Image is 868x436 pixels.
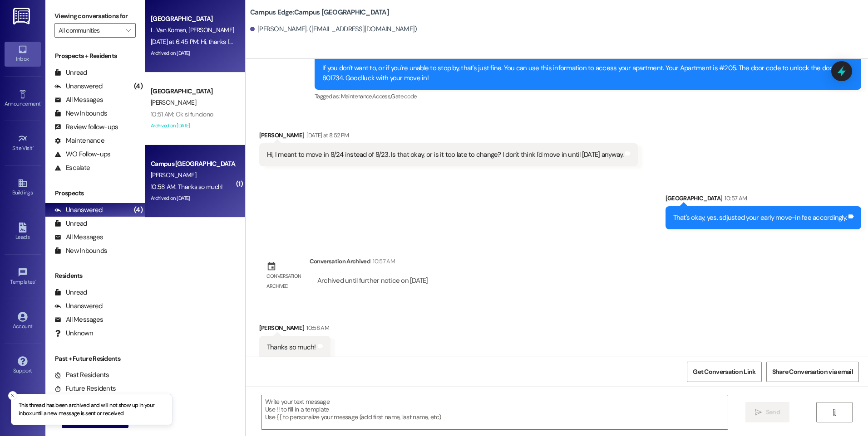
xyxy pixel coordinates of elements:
a: Support [5,354,41,378]
label: Viewing conversations for [54,9,136,23]
div: Tagged as: [315,90,861,103]
div: Unknown [54,329,93,338]
div: 10:51 AM: Ok si funciono [151,110,213,118]
div: Unread [54,68,87,78]
a: Buildings [5,175,41,200]
div: Review follow-ups [54,122,118,132]
i:  [126,27,131,34]
div: All Messages [54,315,103,325]
span: [PERSON_NAME] [188,26,234,34]
div: Conversation archived [266,271,302,291]
div: All Messages [54,95,103,105]
div: [DATE] at 8:52 PM [304,131,349,140]
div: Archived until further notice on [DATE] [316,276,429,286]
div: (4) [132,203,145,217]
div: Conversation Archived [310,257,370,266]
div: WO Follow-ups [54,150,110,159]
span: Maintenance , [341,92,372,100]
div: 10:58 AM [304,323,329,333]
div: Unanswered [54,82,103,91]
div: [GEOGRAPHIC_DATA] [151,87,235,96]
div: [GEOGRAPHIC_DATA] [666,194,862,206]
div: 10:57 AM [370,257,395,266]
span: Share Conversation via email [772,367,853,377]
span: [PERSON_NAME] [151,171,196,179]
div: Prospects + Residents [45,51,145,61]
div: That's okay, yes. sdjusted your early move-in fee accordingly. [673,213,847,223]
a: Templates • [5,265,41,289]
div: Maintenance [54,136,104,145]
a: Site Visit • [5,131,41,155]
div: Campus [GEOGRAPHIC_DATA] [151,159,235,169]
i:  [755,409,762,416]
button: Close toast [8,391,17,400]
i:  [831,409,838,416]
div: [PERSON_NAME] [259,323,330,336]
span: Gate code [391,92,416,100]
span: • [40,99,42,106]
div: Hi [PERSON_NAME]!! This is [PERSON_NAME] from [GEOGRAPHIC_DATA]. I'm messaging you because you to... [322,34,847,83]
button: Share Conversation via email [766,362,859,382]
div: Unread [54,219,87,228]
a: Leads [5,220,41,244]
div: New Inbounds [54,109,107,118]
div: Past Residents [54,370,109,380]
div: 10:57 AM [722,194,747,203]
div: Archived on [DATE] [150,193,236,204]
img: ResiDesk Logo [13,8,32,24]
div: Prospects [45,189,145,198]
div: Hi, I meant to move in 8/24 instead of 8/23. Is that okay, or is it too late to change? I don't t... [267,150,624,160]
span: [PERSON_NAME] [151,98,196,107]
div: Thanks so much! [267,343,316,352]
a: Inbox [5,42,41,66]
div: Escalate [54,163,90,173]
div: [GEOGRAPHIC_DATA] [151,14,235,24]
b: Campus Edge: Campus [GEOGRAPHIC_DATA] [250,8,389,17]
input: All communities [59,23,121,38]
span: • [33,144,34,150]
button: Get Conversation Link [687,362,761,382]
div: Archived on [DATE] [150,48,236,59]
p: This thread has been archived and will not show up in your inbox until a new message is sent or r... [19,402,165,417]
div: Future Residents [54,384,116,393]
span: L. Van Komen [151,26,188,34]
span: • [35,277,36,284]
span: Access , [372,92,391,100]
div: New Inbounds [54,246,107,256]
div: Archived on [DATE] [150,120,236,131]
span: Send [766,407,780,417]
div: Unanswered [54,301,103,311]
div: Unread [54,288,87,297]
a: Account [5,309,41,334]
div: Unanswered [54,205,103,215]
div: [PERSON_NAME] [259,131,638,143]
button: Send [745,402,789,422]
span: Get Conversation Link [693,367,755,377]
div: Past + Future Residents [45,354,145,363]
div: All Messages [54,233,103,242]
div: (4) [132,79,145,93]
div: [PERSON_NAME]. ([EMAIL_ADDRESS][DOMAIN_NAME]) [250,24,417,34]
div: Residents [45,271,145,281]
div: 10:58 AM: Thanks so much! [151,183,223,191]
